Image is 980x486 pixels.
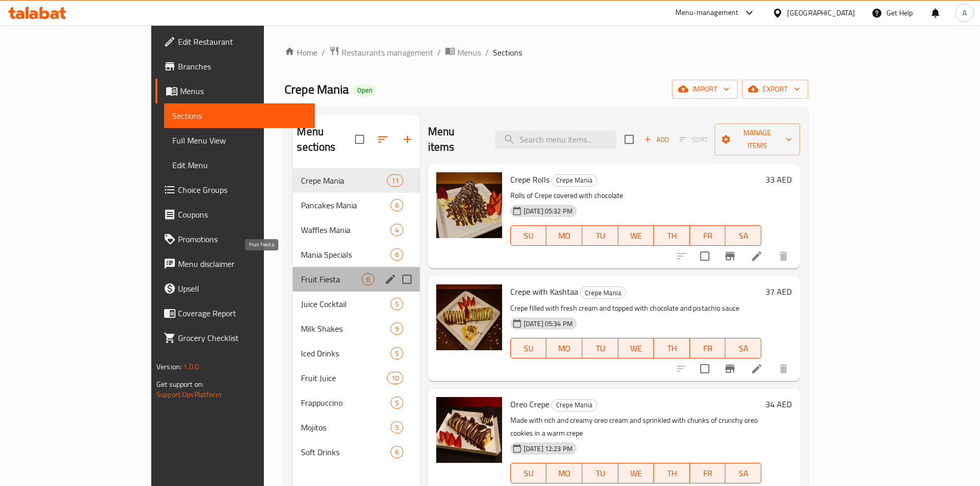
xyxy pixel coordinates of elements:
div: Fruit Juice10 [293,366,419,390]
div: items [390,446,403,458]
span: SU [515,228,543,243]
button: delete [771,356,796,381]
p: Crepe filled with fresh cream and topped with chocolate and pistachio sauce [510,302,761,315]
span: Select to update [694,358,716,380]
div: items [390,248,403,261]
span: TH [658,466,686,481]
span: Iced Drinks [301,347,390,359]
span: FR [694,228,722,243]
button: WE [618,338,654,358]
span: 6 [391,447,403,457]
span: 5 [391,423,403,433]
span: Crepe Mania [284,78,349,101]
span: Upsell [178,282,307,295]
span: Mania Specials [301,248,390,261]
div: items [390,199,403,211]
button: SA [725,463,761,483]
div: items [390,421,403,434]
span: Select section first [673,132,715,148]
a: Edit Restaurant [155,29,315,54]
button: TU [582,463,618,483]
a: Branches [155,54,315,79]
span: Edit Restaurant [178,35,307,48]
button: delete [771,244,796,268]
span: TU [586,466,614,481]
a: Full Menu View [164,128,315,153]
div: items [390,224,403,236]
input: search [495,131,616,149]
div: items [387,174,403,187]
button: Branch-specific-item [718,356,742,381]
div: Mania Specials6 [293,242,419,267]
span: Select section [618,129,640,150]
button: export [742,80,808,99]
h2: Menu sections [297,124,354,155]
span: Coupons [178,208,307,221]
div: Juice Cocktail5 [293,292,419,316]
span: 11 [387,176,403,186]
span: TH [658,341,686,356]
div: [GEOGRAPHIC_DATA] [787,7,855,19]
a: Edit menu item [751,363,763,375]
button: Add [640,132,673,148]
span: 1.0.0 [183,360,199,373]
span: 6 [362,275,374,284]
p: Made with rich and creamy oreo cream and sprinkled with chunks of crunchy oreo cookies in a warm ... [510,414,761,440]
button: SA [725,338,761,358]
span: 5 [391,398,403,408]
button: SU [510,463,547,483]
span: Menus [457,46,481,59]
a: Sections [164,103,315,128]
span: Fruit Juice [301,372,386,384]
span: Manage items [723,127,792,152]
button: SU [510,338,547,358]
span: 9 [391,324,403,334]
button: Add section [395,127,420,152]
button: TH [654,225,690,246]
span: SA [729,341,757,356]
a: Promotions [155,227,315,251]
span: 6 [391,250,403,260]
li: / [485,46,489,59]
div: Iced Drinks5 [293,341,419,366]
span: Grocery Checklist [178,332,307,344]
span: SA [729,466,757,481]
span: FR [694,466,722,481]
button: MO [546,463,582,483]
span: Open [353,86,377,95]
span: Choice Groups [178,184,307,196]
nav: breadcrumb [284,46,808,59]
button: TU [582,338,618,358]
button: TH [654,463,690,483]
div: Waffles Mania [301,224,390,236]
a: Edit Menu [164,153,315,177]
span: export [750,83,800,96]
span: WE [622,341,650,356]
span: TU [586,228,614,243]
span: Branches [178,60,307,73]
span: Menu disclaimer [178,258,307,270]
div: items [390,322,403,335]
button: MO [546,338,582,358]
div: Pancakes Mania6 [293,193,419,218]
div: Mojitos5 [293,415,419,440]
span: Crepe Mania [301,174,386,187]
a: Edit menu item [751,250,763,262]
span: 5 [391,299,403,309]
button: SA [725,225,761,246]
a: Menu disclaimer [155,251,315,276]
span: Frappuccino [301,397,390,409]
div: Menu-management [675,7,739,19]
span: SU [515,466,543,481]
span: Select to update [694,245,716,267]
div: Frappuccino5 [293,390,419,415]
div: Milk Shakes9 [293,316,419,341]
button: import [672,80,738,99]
h2: Menu items [428,124,483,155]
span: Edit Menu [172,159,307,171]
img: Crepe with Kashtaa [436,284,502,350]
span: Menus [180,85,307,97]
span: Crepe Mania [552,399,597,411]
